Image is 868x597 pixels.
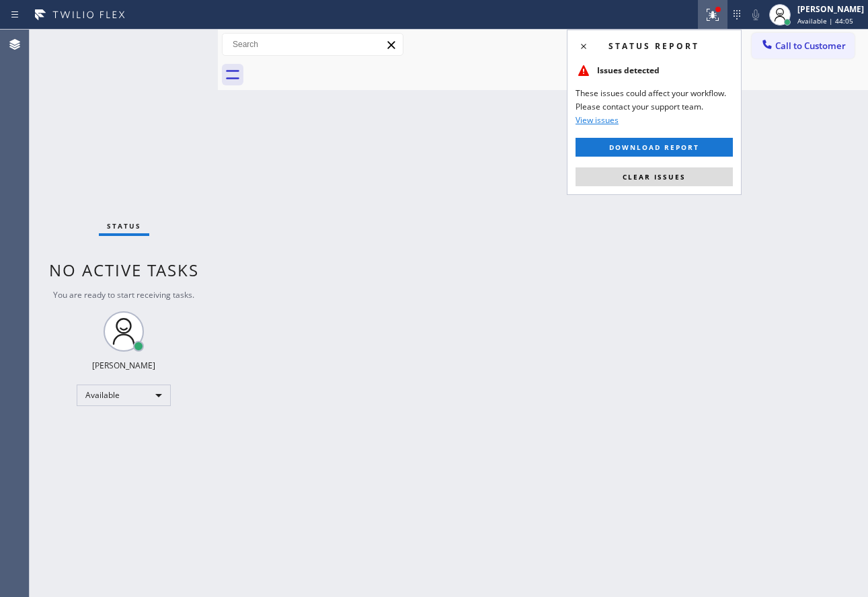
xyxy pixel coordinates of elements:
span: Call to Customer [775,40,846,52]
span: Available | 44:05 [797,16,853,26]
div: [PERSON_NAME] [797,3,864,15]
span: No active tasks [49,259,199,281]
button: Call to Customer [752,33,855,58]
span: Status [107,221,141,231]
div: [PERSON_NAME] [92,360,155,371]
div: Available [77,385,171,406]
input: Search [223,34,403,55]
button: Mute [746,5,765,24]
span: You are ready to start receiving tasks. [53,289,194,301]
